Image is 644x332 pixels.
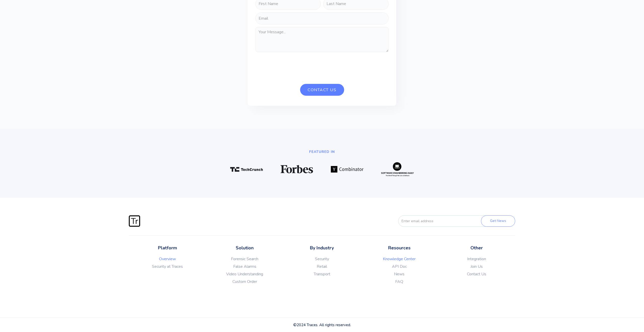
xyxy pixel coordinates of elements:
p: Solution [206,245,283,251]
a: Transport [283,272,360,277]
img: Traces Logo [129,215,140,227]
p: Resources [361,245,438,251]
a: Join Us [438,264,515,269]
a: Video Understanding [206,272,283,277]
img: Tech crunch [230,167,263,172]
a: News [361,272,438,277]
a: Integration [438,256,515,261]
a: API Doc [361,264,438,269]
input: Get News [481,215,515,227]
form: FORM-EMAIL-FOOTER [389,215,515,227]
a: Knowledge Center [361,256,438,261]
iframe: reCAPTCHA [255,54,332,74]
a: Contact Us [438,272,515,277]
img: YC logo [331,166,364,173]
p: By Industry [283,245,360,251]
div: ©2024 Traces. All rights reserved. [32,322,612,327]
img: Softwareengineeringdaily logo [381,162,414,176]
img: Forbes logo [280,165,313,173]
input: Enter email address [398,215,490,227]
a: Forensic Search [206,256,283,261]
a: Custom Order [206,279,283,284]
a: False Alarms [206,264,283,269]
p: Platform [129,245,206,251]
p: FEATURED IN [259,149,385,155]
input: Email [255,12,389,24]
input: Contact Us [300,84,344,96]
a: Overview [129,256,206,261]
a: Retail [283,264,360,269]
a: Security [283,256,360,261]
p: Other [438,245,515,251]
a: FAQ [361,279,438,284]
a: Security at Traces [129,264,206,269]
